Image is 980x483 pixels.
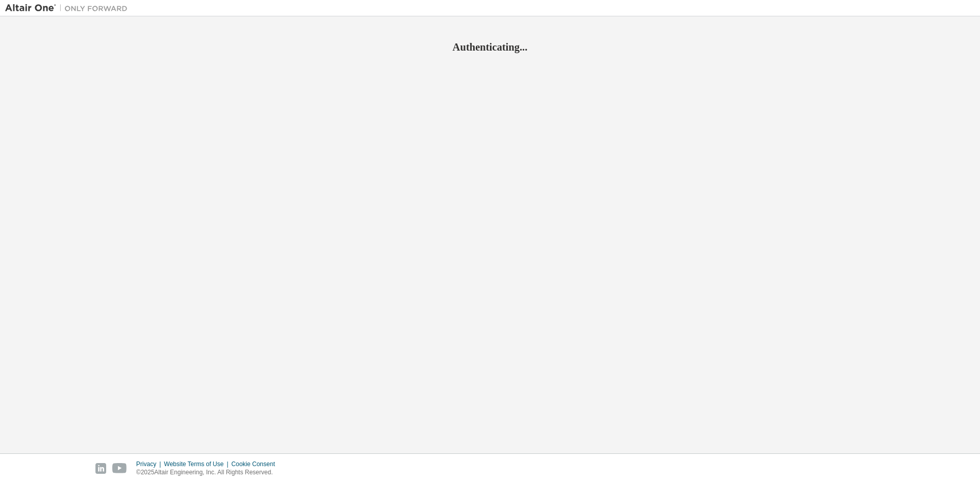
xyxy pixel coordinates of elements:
[136,468,281,477] p: © 2025 Altair Engineering, Inc. All Rights Reserved.
[5,3,133,13] img: Altair One
[136,460,164,468] div: Privacy
[5,40,975,54] h2: Authenticating...
[164,460,231,468] div: Website Terms of Use
[112,463,127,474] img: youtube.svg
[231,460,281,468] div: Cookie Consent
[95,463,106,474] img: linkedin.svg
